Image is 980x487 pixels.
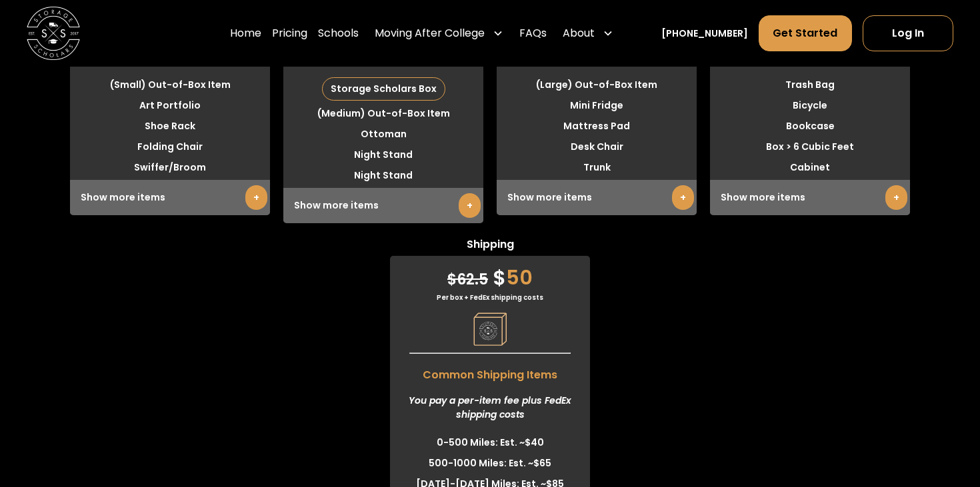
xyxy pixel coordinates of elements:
[497,137,697,157] li: Desk Chair
[863,15,953,51] a: Log In
[323,78,445,100] div: Storage Scholars Box
[497,157,697,178] li: Trunk
[497,75,697,95] li: (Large) Out-of-Box Item
[447,269,457,290] span: $
[390,360,590,383] span: Common Shipping Items
[283,188,483,223] div: Show more items
[70,137,270,157] li: Folding Chair
[70,75,270,95] li: (Small) Out-of-Box Item
[710,75,910,95] li: Trash Bag
[27,7,80,60] a: home
[447,269,488,290] span: 62.5
[70,116,270,137] li: Shoe Rack
[563,25,595,41] div: About
[283,145,483,165] li: Night Stand
[70,157,270,178] li: Swiffer/Broom
[710,95,910,116] li: Bicycle
[672,185,694,210] a: +
[390,237,590,256] span: Shipping
[473,312,507,346] img: Pricing Category Icon
[318,15,359,52] a: Schools
[519,15,547,52] a: FAQs
[272,15,307,52] a: Pricing
[70,180,270,215] div: Show more items
[283,124,483,145] li: Ottoman
[390,453,590,474] li: 500-1000 Miles: Est. ~$65
[661,27,748,41] a: [PHONE_NUMBER]
[493,263,506,292] span: $
[497,180,697,215] div: Show more items
[390,292,590,302] div: Per box + FedEx shipping costs
[759,15,851,51] a: Get Started
[390,432,590,453] li: 0-500 Miles: Est. ~$40
[557,15,619,52] div: About
[497,95,697,116] li: Mini Fridge
[459,193,481,218] a: +
[710,180,910,215] div: Show more items
[375,25,485,41] div: Moving After College
[710,157,910,178] li: Cabinet
[245,185,267,210] a: +
[390,256,590,292] div: 50
[710,116,910,137] li: Bookcase
[70,95,270,116] li: Art Portfolio
[27,7,80,60] img: Storage Scholars main logo
[710,137,910,157] li: Box > 6 Cubic Feet
[230,15,261,52] a: Home
[497,116,697,137] li: Mattress Pad
[390,383,590,432] div: You pay a per-item fee plus FedEx shipping costs
[283,103,483,124] li: (Medium) Out-of-Box Item
[369,15,509,52] div: Moving After College
[283,165,483,186] li: Night Stand
[885,185,907,210] a: +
